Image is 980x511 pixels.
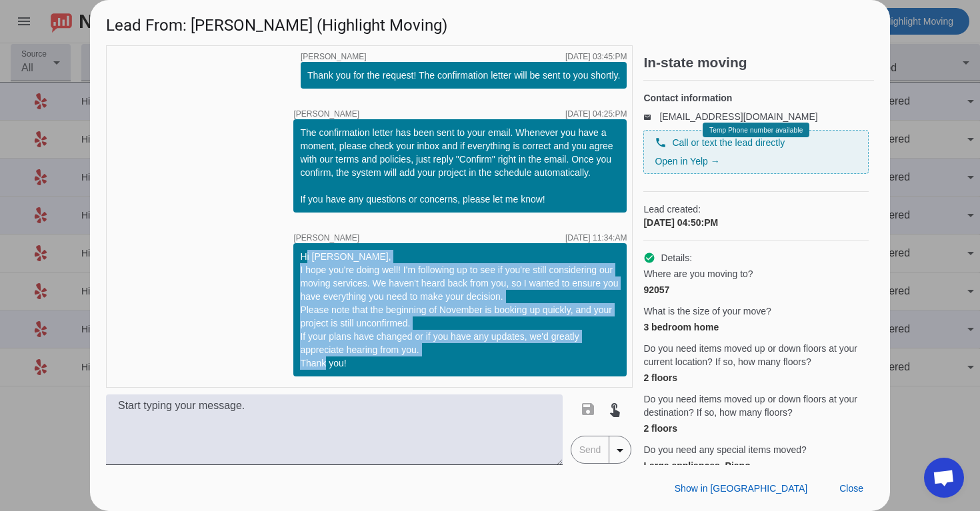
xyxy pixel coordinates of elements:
span: Lead created: [643,203,869,216]
div: 92057 [643,283,869,296]
mat-icon: email [643,113,659,120]
span: Call or text the lead directly [672,136,785,149]
div: Hi [PERSON_NAME], I hope you're doing well! I'm following up to see if you're still considering o... [300,250,620,370]
span: Temp Phone number available [709,127,803,134]
div: [DATE] 03:45:PM [565,53,627,61]
a: [EMAIL_ADDRESS][DOMAIN_NAME] [659,111,817,122]
span: Where are you moving to? [643,267,753,280]
div: 2 floors [643,422,869,435]
h2: In-state moving [643,56,874,69]
mat-icon: phone [655,137,667,149]
span: Do you need items moved up or down floors at your destination? If so, how many floors? [643,392,869,419]
mat-icon: arrow_drop_down [612,442,628,458]
mat-icon: check_circle [643,252,655,264]
h4: Contact information [643,91,869,105]
span: [PERSON_NAME] [301,53,367,61]
div: 3 bedroom home [643,320,869,334]
span: Show in [GEOGRAPHIC_DATA] [675,483,807,494]
span: Do you need any special items moved? [643,443,806,456]
div: 2 floors [643,371,869,384]
span: Details: [661,251,692,264]
span: Do you need items moved up or down floors at your current location? If so, how many floors? [643,342,869,368]
div: The confirmation letter has been sent to your email. Whenever you have a moment, please check you... [300,126,620,206]
span: [PERSON_NAME] [293,234,359,242]
mat-icon: touch_app [607,401,623,417]
span: What is the size of your move? [643,304,771,318]
div: Large appliances, Piano [643,459,869,472]
button: Close [829,476,874,500]
a: Open in Yelp → [655,156,719,167]
div: [DATE] 04:50:PM [643,216,869,229]
div: Thank you for the request! The confirmation letter will be sent to you shortly. [307,69,621,82]
span: Close [839,483,863,494]
div: Open chat [924,458,964,498]
div: [DATE] 04:25:PM [565,110,627,118]
button: Show in [GEOGRAPHIC_DATA] [664,476,818,500]
div: [DATE] 11:34:AM [565,234,627,242]
span: [PERSON_NAME] [293,110,359,118]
